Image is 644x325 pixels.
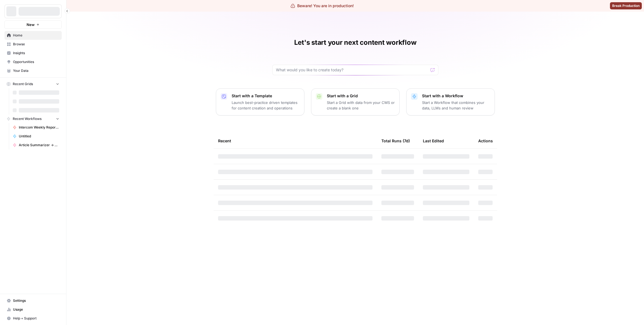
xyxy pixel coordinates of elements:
span: Help + Support [13,316,59,321]
button: Start with a TemplateLaunch best-practice driven templates for content creation and operations [216,88,304,116]
a: Insights [4,49,62,57]
div: Total Runs (7d) [381,133,410,148]
span: Recent Workflows [13,116,42,121]
a: Usage [4,305,62,314]
a: Intercom Weekly Report to Slack [10,123,62,132]
p: Launch best-practice driven templates for content creation and operations [232,100,300,111]
div: Beware! You are in production! [291,3,354,9]
p: Start a Grid with data from your CMS or create a blank one [327,100,395,111]
span: New [27,22,35,27]
h1: Let's start your next content workflow [294,38,417,47]
div: Last Edited [423,133,444,148]
span: Settings [13,298,59,303]
span: Untitled [19,134,59,139]
p: Start a Workflow that combines your data, LLMs and human review [422,100,490,111]
a: Untitled [10,132,62,141]
button: Start with a WorkflowStart a Workflow that combines your data, LLMs and human review [406,88,495,116]
button: Start with a GridStart a Grid with data from your CMS or create a blank one [311,88,400,116]
button: Recent Workflows [4,115,62,123]
span: Opportunities [13,59,59,64]
button: Break Production [610,2,642,9]
span: Your Data [13,68,59,73]
span: Insights [13,51,59,56]
a: Opportunities [4,57,62,66]
p: Start with a Grid [327,93,395,99]
span: Browse [13,42,59,47]
a: Your Data [4,66,62,75]
a: Home [4,31,62,40]
p: Start with a Template [232,93,300,99]
a: Browse [4,40,62,49]
div: Actions [478,133,493,148]
span: Article Summarizer -> Key Takeaways 🟢 [19,143,59,148]
span: Recent Grids [13,82,33,87]
a: Settings [4,296,62,305]
input: What would you like to create today? [276,67,428,73]
span: Intercom Weekly Report to Slack [19,125,59,130]
p: Start with a Workflow [422,93,490,99]
span: Usage [13,307,59,312]
div: Recent [218,133,373,148]
a: Article Summarizer -> Key Takeaways 🟢 [10,141,62,150]
button: New [4,20,62,29]
span: Break Production [612,3,640,8]
span: Home [13,33,59,38]
button: Recent Grids [4,80,62,88]
button: Help + Support [4,314,62,323]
